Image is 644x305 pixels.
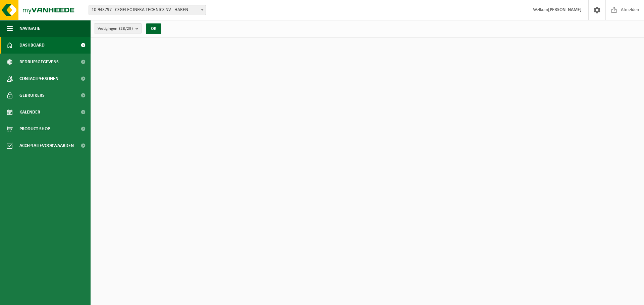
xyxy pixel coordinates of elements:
[94,23,142,33] button: Vestigingen(28/29)
[19,54,59,70] span: Bedrijfsgegevens
[548,7,582,12] strong: [PERSON_NAME]
[19,20,40,37] span: Navigatie
[19,121,50,137] span: Product Shop
[19,87,45,104] span: Gebruikers
[19,104,40,121] span: Kalender
[19,70,58,87] span: Contactpersonen
[89,5,206,15] span: 10-943797 - CEGELEC INFRA TECHNICS NV - HAREN
[119,26,133,31] count: (28/29)
[19,137,74,154] span: Acceptatievoorwaarden
[19,37,45,54] span: Dashboard
[89,5,206,15] span: 10-943797 - CEGELEC INFRA TECHNICS NV - HAREN
[98,24,133,34] span: Vestigingen
[146,23,161,34] button: OK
